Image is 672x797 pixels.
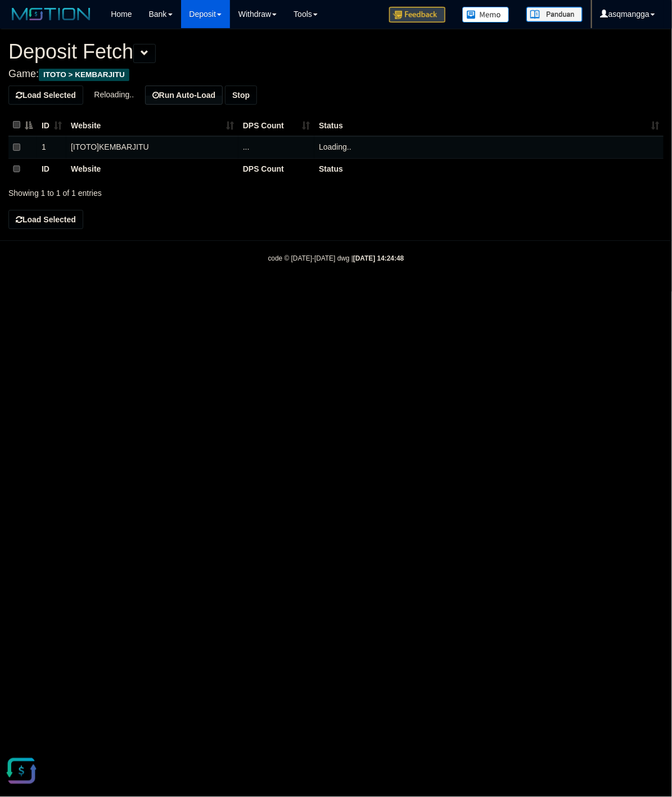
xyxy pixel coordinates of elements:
[314,158,664,180] th: Status
[66,136,238,158] td: [ITOTO] KEMBARJITU
[8,86,83,105] button: Load Selected
[8,69,664,80] h4: Game:
[243,142,250,151] span: ...
[145,86,223,105] button: Run Auto-Load
[268,254,404,262] small: code © [DATE]-[DATE] dwg |
[389,7,445,23] img: Feedback.jpg
[4,5,38,38] button: Open LiveChat chat widget
[8,41,664,63] h1: Deposit Fetch
[37,158,66,180] th: ID
[8,210,83,229] button: Load Selected
[319,142,351,151] span: Loading..
[94,89,134,98] span: Reloading..
[66,114,238,136] th: Website: activate to sort column ascending
[238,158,314,180] th: DPS Count
[37,136,66,158] td: 1
[526,7,583,22] img: panduan.png
[39,69,129,81] span: ITOTO > KEMBARJITU
[238,114,314,136] th: DPS Count: activate to sort column ascending
[8,6,94,23] img: MOTION_logo.png
[462,7,509,23] img: Button%20Memo.svg
[37,114,66,136] th: ID: activate to sort column ascending
[314,114,664,136] th: Status: activate to sort column ascending
[353,254,404,262] strong: [DATE] 14:24:48
[66,158,238,180] th: Website
[225,86,257,105] button: Stop
[8,183,272,199] div: Showing 1 to 1 of 1 entries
